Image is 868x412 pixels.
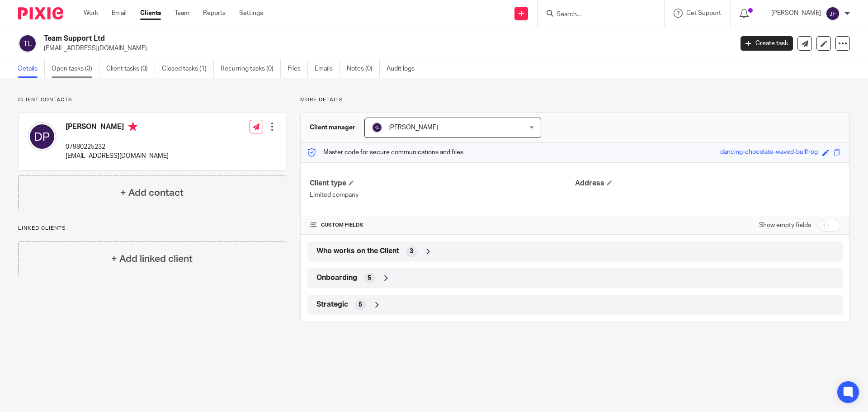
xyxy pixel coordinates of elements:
[18,7,63,19] img: Pixie
[315,60,340,78] a: Emails
[556,11,637,19] input: Search
[388,124,438,131] span: [PERSON_NAME]
[759,221,811,230] label: Show empty fields
[310,190,575,199] p: Limited company
[112,9,127,18] a: Email
[387,60,421,78] a: Audit logs
[18,225,286,232] p: Linked clients
[300,96,850,104] p: More details
[307,148,463,157] p: Master code for secure communications and files
[44,44,727,53] p: [EMAIL_ADDRESS][DOMAIN_NAME]
[316,273,357,283] span: Onboarding
[221,60,281,78] a: Recurring tasks (0)
[66,122,169,133] h4: [PERSON_NAME]
[359,300,362,309] span: 5
[44,34,590,43] h2: Team Support Ltd
[372,122,382,133] img: svg%3E
[288,60,308,78] a: Files
[239,9,263,18] a: Settings
[347,60,380,78] a: Notes (0)
[310,222,575,229] h4: CUSTOM FIELDS
[66,142,169,152] p: 07980225232
[310,179,575,188] h4: Client type
[66,152,169,161] p: [EMAIL_ADDRESS][DOMAIN_NAME]
[162,60,214,78] a: Closed tasks (1)
[18,60,45,78] a: Details
[826,6,840,21] img: svg%3E
[140,9,161,18] a: Clients
[771,9,821,18] p: [PERSON_NAME]
[686,10,721,16] span: Get Support
[52,60,99,78] a: Open tasks (3)
[84,9,98,18] a: Work
[316,246,399,256] span: Who works on the Client
[741,36,793,51] a: Create task
[575,179,840,188] h4: Address
[203,9,226,18] a: Reports
[18,96,286,104] p: Client contacts
[28,122,57,151] img: svg%3E
[368,274,371,283] span: 5
[410,247,413,256] span: 3
[120,186,184,200] h4: + Add contact
[175,9,189,18] a: Team
[106,60,155,78] a: Client tasks (0)
[18,34,37,53] img: svg%3E
[720,147,818,158] div: dancing-chocolate-waved-bullfrog
[310,123,355,132] h3: Client manager
[316,300,348,309] span: Strategic
[111,252,193,266] h4: + Add linked client
[128,122,137,131] i: Primary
